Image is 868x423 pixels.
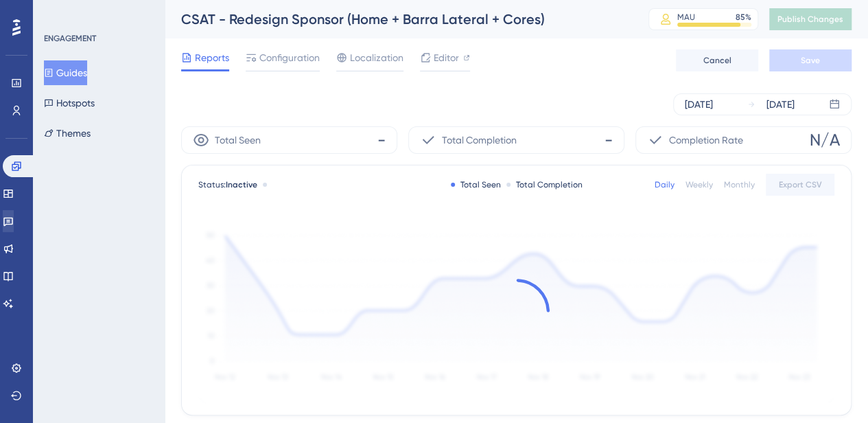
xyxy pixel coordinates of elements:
span: Completion Rate [669,132,743,148]
div: CSAT - Redesign Sponsor (Home + Barra Lateral + Cores) [181,10,614,29]
button: Guides [44,60,87,85]
button: Save [769,49,852,71]
span: Save [801,55,820,66]
span: Inactive [226,180,257,190]
div: Monthly [724,179,755,190]
div: MAU [677,12,695,23]
span: - [377,129,386,151]
div: 85 % [736,12,751,23]
span: Reports [195,49,229,66]
span: Total Seen [215,132,261,148]
span: Status: [198,179,257,190]
span: Configuration [259,49,320,66]
span: Publish Changes [777,14,843,25]
div: ENGAGEMENT [44,33,96,44]
div: Total Completion [506,179,583,190]
span: Total Completion [442,132,517,148]
span: Localization [350,49,403,66]
span: N/A [810,129,840,151]
span: Cancel [703,55,731,66]
span: Export CSV [779,179,822,190]
button: Hotspots [44,91,95,115]
button: Export CSV [766,174,834,196]
button: Cancel [676,49,758,71]
button: Publish Changes [769,8,852,30]
button: Themes [44,121,91,146]
span: Editor [434,49,459,66]
span: - [605,129,613,151]
div: Total Seen [451,179,501,190]
div: Daily [655,179,675,190]
div: Weekly [685,179,713,190]
div: [DATE] [766,96,795,113]
div: [DATE] [685,96,713,113]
